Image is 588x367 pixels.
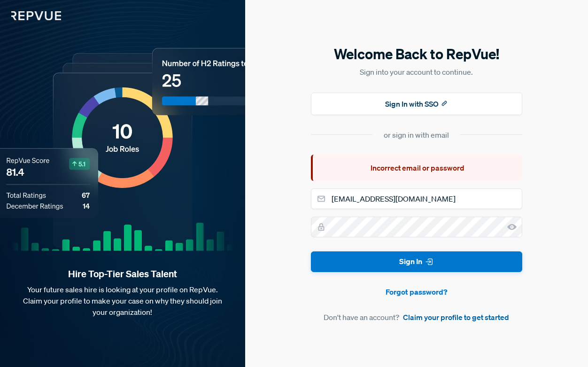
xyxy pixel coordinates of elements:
[311,66,522,78] p: Sign into your account to continue.
[403,312,509,323] a: Claim your profile to get started
[15,268,230,280] strong: Hire Top-Tier Sales Talent
[311,188,522,209] input: Email address
[384,129,449,141] div: or sign in with email
[311,286,522,297] a: Forgot password?
[15,284,230,318] p: Your future sales hire is looking at your profile on RepVue. Claim your profile to make your case...
[311,251,522,273] button: Sign In
[311,312,522,323] article: Don't have an account?
[311,93,522,115] button: Sign In with SSO
[311,44,522,64] h5: Welcome Back to RepVue!
[311,155,522,181] div: Incorrect email or password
